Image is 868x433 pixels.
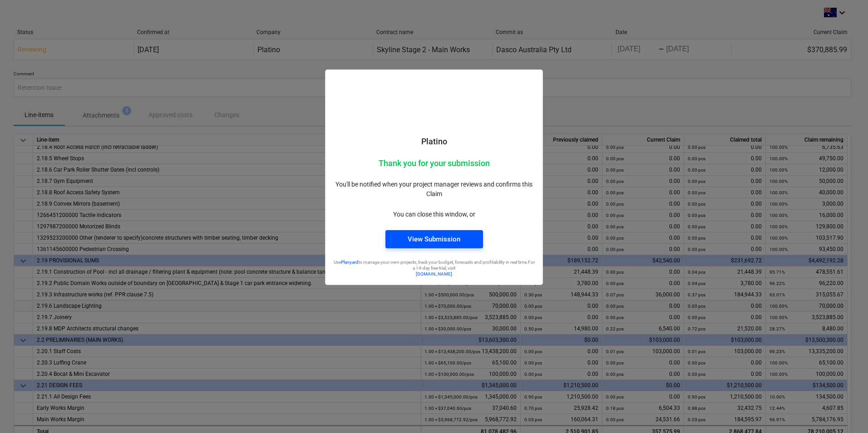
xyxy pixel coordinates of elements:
p: You can close this window, or [333,210,535,219]
p: Use to manage your own projects, track your budget, forecasts and profitability in real time. For... [333,259,535,271]
p: Thank you for your submission [333,158,535,169]
p: Platino [333,136,535,147]
button: View Submission [385,230,483,248]
div: View Submission [408,233,460,245]
p: You'll be notified when your project manager reviews and confirms this Claim [333,180,535,199]
a: Planyard [341,260,358,265]
a: [DOMAIN_NAME] [416,271,452,276]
